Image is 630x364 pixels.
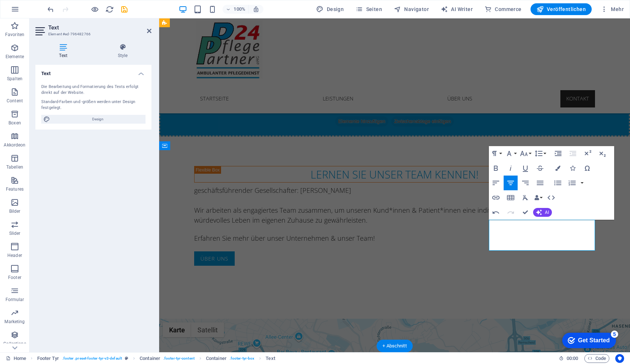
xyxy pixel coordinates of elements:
button: Design [41,115,146,124]
p: Boxen [8,120,21,126]
button: Navigator [391,3,432,15]
span: Klick zum Auswählen. Doppelklick zum Bearbeiten [266,354,275,363]
p: Favoriten [5,32,24,38]
p: Header [7,252,22,258]
button: Strikethrough [533,161,547,176]
h6: 100% [234,5,245,14]
button: Veröffentlichen [531,3,592,15]
button: Data Bindings [533,190,543,205]
div: 5 [55,1,62,9]
span: Veröffentlichen [536,6,586,13]
span: AI Writer [441,6,473,13]
button: Underline (⌘U) [518,161,532,176]
button: Code [584,354,609,363]
h3: Element #ed-796482766 [48,31,137,38]
i: Rückgängig: Text ändern (Strg+Z) [46,5,55,14]
button: Special Characters [580,161,594,176]
span: Design [316,6,344,13]
button: Seiten [353,3,385,15]
p: Collections [3,341,26,347]
button: Design [313,3,347,15]
button: Unordered List [551,176,565,190]
p: Elemente [6,54,24,60]
button: Align Left [489,176,503,190]
span: . footer-tyr-content [163,354,195,363]
button: Bold (⌘B) [489,161,503,176]
span: . footer .preset-footer-tyr-v3-default [62,354,122,363]
button: Confirm (⌘+⏎) [518,205,532,220]
span: Zwischenablage einfügen [232,98,295,108]
button: Mehr [598,3,627,15]
button: Clear Formatting [518,190,532,205]
span: Mehr [601,6,624,13]
button: AI [533,208,552,217]
p: Formular [6,297,24,303]
button: Usercentrics [615,354,624,363]
h4: Style [94,43,151,59]
i: Dieses Element ist ein anpassbares Preset [125,356,128,360]
span: Klick zum Auswählen. Doppelklick zum Bearbeiten [206,354,227,363]
button: Colors [551,161,565,176]
span: . footer-tyr-box [230,354,254,363]
div: Get Started [22,8,53,15]
button: Ordered List [565,176,579,190]
button: Undo (⌘Z) [489,205,503,220]
span: 00 00 [567,354,578,363]
p: Footer [8,275,21,280]
button: 100% [223,5,249,14]
p: Marketing [4,319,25,325]
i: Bei Größenänderung Zoomstufe automatisch an das gewählte Gerät anpassen. [253,6,259,13]
button: Decrease Indent [566,146,580,161]
div: Design (Strg+Alt+Y) [313,3,347,15]
h6: Session-Zeit [559,354,578,363]
button: reload [105,5,114,14]
h4: Text [35,43,94,59]
i: Seite neu laden [105,5,114,14]
button: AI Writer [438,3,476,15]
button: Insert Table [504,190,518,205]
button: Klicke hier, um den Vorschau-Modus zu verlassen [90,5,99,14]
span: : [572,356,573,361]
nav: breadcrumb [37,354,275,363]
button: Align Center [504,176,518,190]
span: Code [588,354,606,363]
span: Klick zum Auswählen. Doppelklick zum Bearbeiten [140,354,160,363]
button: Ordered List [579,176,585,190]
button: Italic (⌘I) [504,161,518,176]
div: + Abschnitt [377,340,413,352]
div: Get Started 5 items remaining, 0% complete [6,4,60,19]
span: Commerce [484,6,522,13]
p: Spalten [7,76,22,82]
a: Klick, um Auswahl aufzuheben. Doppelklick öffnet Seitenverwaltung [6,354,26,363]
p: Slider [9,230,21,236]
span: AI [545,210,549,215]
h2: Text [48,24,151,31]
button: Align Right [518,176,532,190]
span: Design [52,115,143,124]
button: Commerce [482,3,525,15]
button: Subscript [595,146,609,161]
button: Font Size [518,146,532,161]
button: Insert Link [489,190,503,205]
div: Die Bearbeitung und Formatierung des Texts erfolgt direkt auf der Website. [41,84,146,96]
p: Akkordeon [4,142,25,148]
button: undo [46,5,55,14]
button: save [120,5,129,14]
div: Standard-Farben und -größen werden unter Design festgelegt. [41,99,146,111]
i: Save (Ctrl+S) [120,5,129,14]
button: Paragraph Format [489,146,503,161]
button: Line Height [533,146,547,161]
span: Seiten [356,6,382,13]
button: HTML [544,190,558,205]
span: Navigator [394,6,429,13]
button: Redo (⌘⇧Z) [504,205,518,220]
button: Font Family [504,146,518,161]
h4: Text [35,65,151,78]
p: Content [7,98,23,104]
button: Align Justify [533,176,547,190]
span: Klick zum Auswählen. Doppelklick zum Bearbeiten [37,354,59,363]
span: Elemente hinzufügen [176,98,229,108]
button: Superscript [581,146,595,161]
button: Increase Indent [551,146,565,161]
p: Bilder [9,208,21,214]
